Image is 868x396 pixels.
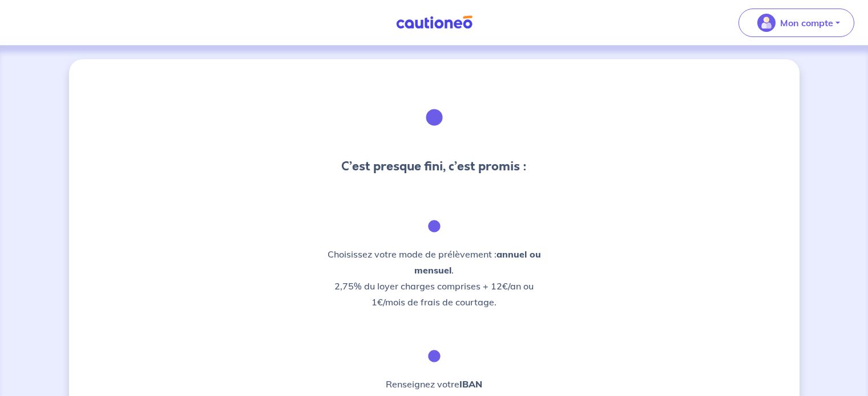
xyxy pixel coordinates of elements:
button: illu_account_valid_menu.svgMon compte [738,9,854,37]
img: Cautioneo [391,15,477,30]
img: illu_document_signature.svg [403,87,465,148]
img: illu_pay_2.svg [419,341,450,371]
strong: IBAN [459,378,482,390]
img: illu_account_valid_menu.svg [757,14,776,32]
p: Mon compte [780,16,833,30]
p: Renseignez votre [386,376,482,392]
h3: C’est presque fini, c’est promis : [341,157,527,175]
p: Choisissez votre mode de prélèvement : . 2,75% du loyer charges comprises + 12€/an ou 1€/mois de ... [325,246,544,310]
img: illu_calendar_1.svg [419,211,450,242]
